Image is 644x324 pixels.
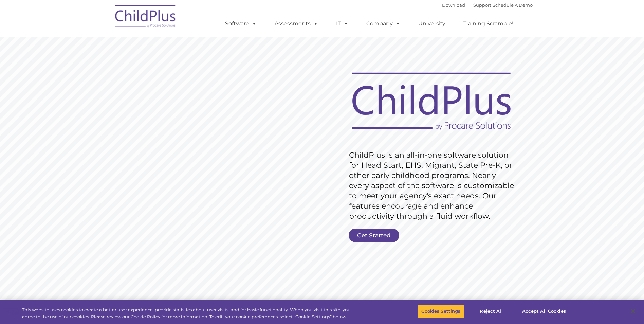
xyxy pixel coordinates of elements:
[418,304,464,319] button: Cookies Settings
[493,2,533,8] a: Schedule A Demo
[442,2,533,8] font: |
[457,17,521,31] a: Training Scramble!!
[268,17,325,31] a: Assessments
[470,304,513,319] button: Reject All
[112,0,180,34] img: ChildPlus by Procare Solutions
[349,229,399,242] a: Get Started
[360,17,407,31] a: Company
[329,17,355,31] a: IT
[411,17,452,31] a: University
[442,2,465,8] a: Download
[518,304,570,319] button: Accept All Cookies
[473,2,491,8] a: Support
[22,307,354,320] div: This website uses cookies to create a better user experience, provide statistics about user visit...
[218,17,263,31] a: Software
[626,304,641,319] button: Close
[349,150,517,221] rs-layer: ChildPlus is an all-in-one software solution for Head Start, EHS, Migrant, State Pre-K, or other ...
